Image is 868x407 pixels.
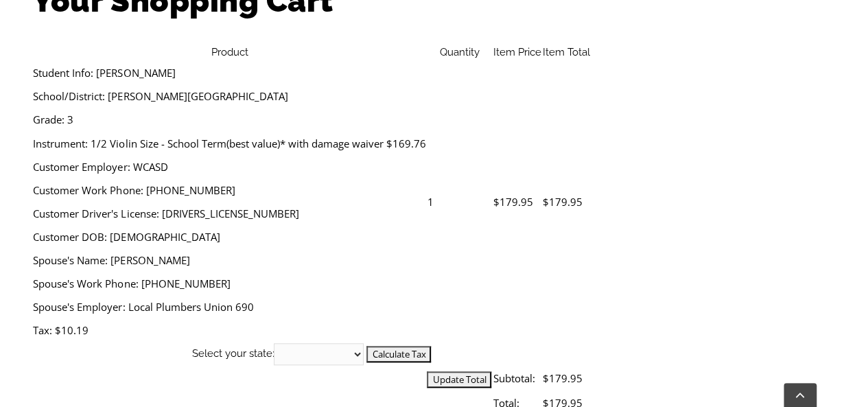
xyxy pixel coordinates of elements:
[427,195,433,209] span: 1
[492,366,541,391] td: Subtotal:
[492,60,541,342] td: $179.95
[366,346,431,362] input: Calculate Tax
[427,371,491,388] input: Update Total
[274,343,364,365] select: State billing address
[492,44,541,61] th: Item Price
[541,44,590,61] th: Item Total
[32,342,590,366] th: Select your state:
[32,60,426,342] td: Student Info: [PERSON_NAME] School/District: [PERSON_NAME][GEOGRAPHIC_DATA] Grade: 3 Instrument: ...
[426,44,492,61] th: Quantity
[32,44,426,61] th: Product
[541,60,590,342] td: $179.95
[541,366,590,391] td: $179.95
